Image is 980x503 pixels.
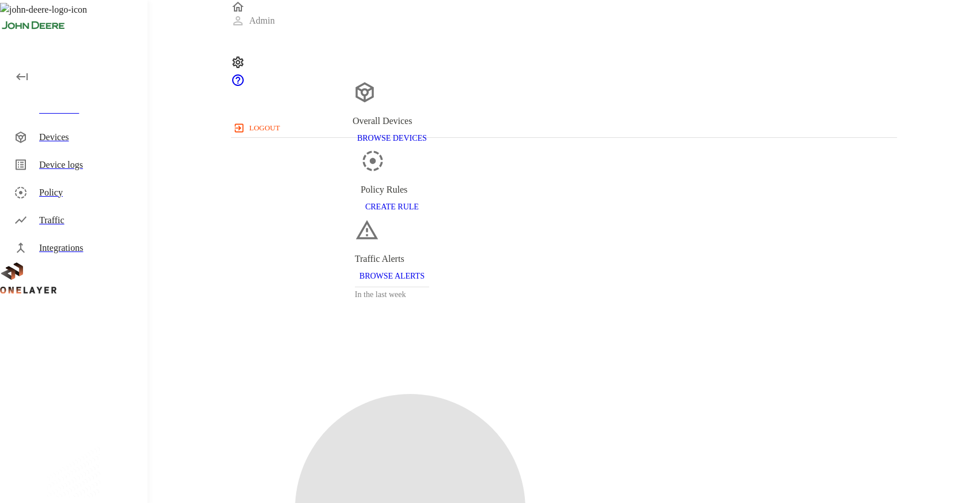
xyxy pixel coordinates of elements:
a: onelayer-support [231,79,245,89]
button: logout [231,119,285,137]
button: BROWSE ALERTS [355,266,429,287]
div: Policy Rules [361,183,423,197]
a: logout [231,119,897,137]
p: Admin [249,14,275,28]
span: Support Portal [231,79,245,89]
div: Traffic Alerts [355,252,429,266]
button: CREATE RULE [361,197,423,218]
button: BROWSE DEVICES [353,128,432,149]
a: BROWSE ALERTS [355,271,429,280]
h3: In the last week [355,287,429,302]
a: CREATE RULE [361,201,423,211]
a: BROWSE DEVICES [353,133,432,142]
